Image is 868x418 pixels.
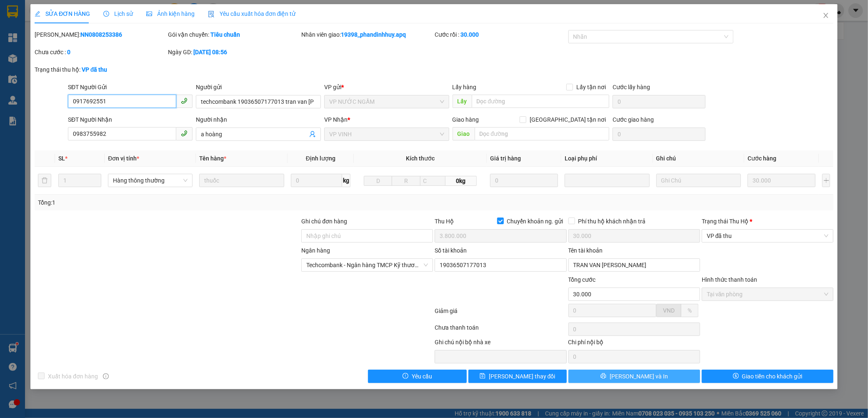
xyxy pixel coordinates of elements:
button: printer[PERSON_NAME] và In [568,370,700,383]
label: Tên tài khoản [568,247,603,254]
span: picture [146,11,152,17]
div: Người nhận [196,115,321,124]
span: Cước hàng [748,155,776,162]
input: C [420,176,445,186]
label: Hình thức thanh toán [702,276,757,283]
span: Giao hàng [453,116,479,123]
th: Ghi chú [653,150,744,167]
span: Xuất hóa đơn hàng [45,372,101,381]
img: icon [208,11,215,18]
span: user-add [309,131,316,138]
span: Lấy [453,95,472,108]
div: Trạng thái Thu Hộ [702,217,833,226]
div: SĐT Người Gửi [68,83,193,92]
span: [GEOGRAPHIC_DATA] tận nơi [526,115,609,124]
b: [DATE] 08:56 [193,49,227,55]
span: phone [181,98,188,104]
button: dollarGiao tiền cho khách gửi [702,370,833,383]
span: [PERSON_NAME] thay đổi [489,372,555,381]
span: Tổng cước [568,276,596,283]
span: Phí thu hộ khách nhận trả [575,217,649,226]
div: Tổng: 1 [38,198,335,207]
input: Số tài khoản [435,258,566,272]
div: Gói vận chuyển: [168,30,300,39]
label: Cước lấy hàng [613,84,650,90]
span: close [823,12,829,19]
input: VD: Bàn, Ghế [199,174,284,187]
span: Đơn vị tính [108,155,139,162]
span: Tại văn phòng [707,288,828,300]
span: VP Nhận [324,116,348,123]
span: Yêu cầu xuất hóa đơn điện tử [208,10,296,17]
span: Techcombank - Ngân hàng TMCP Kỹ thương Việt Nam [306,259,428,271]
th: Loại phụ phí [561,150,653,167]
label: Ngân hàng [301,247,330,254]
span: Ảnh kiện hàng [146,10,195,17]
span: Yêu cầu [412,372,432,381]
div: VP gửi [324,83,449,92]
span: dollar [733,373,739,380]
button: delete [38,174,51,187]
b: 0 [67,49,70,55]
label: Cước giao hàng [613,116,654,123]
span: Lấy hàng [453,84,477,90]
b: Tiêu chuẩn [210,31,240,38]
b: NN0808253386 [80,31,122,38]
input: 0 [490,174,558,187]
div: Ngày GD: [168,48,300,57]
label: Ghi chú đơn hàng [301,218,347,225]
div: Chưa cước : [35,48,166,57]
input: 0 [748,174,815,187]
button: plus [822,174,830,187]
span: % [688,307,692,314]
span: printer [600,373,606,380]
span: VP VINH [329,128,444,140]
span: Thu Hộ [435,218,454,225]
span: Lịch sử [103,10,133,17]
div: Chưa thanh toán [434,323,568,338]
div: Chi phí nội bộ [568,338,700,350]
input: Ghi chú đơn hàng [301,229,433,243]
span: save [480,373,485,380]
span: Giao [453,127,475,140]
button: Close [814,4,838,28]
span: Lấy tận nơi [573,83,609,92]
div: Giảm giá [434,306,568,321]
button: exclamation-circleYêu cầu [368,370,466,383]
span: Kích thước [406,155,435,162]
b: VP đã thu [82,66,108,73]
span: Giao tiền cho khách gửi [742,372,803,381]
b: 19398_phandinhhuy.apq [341,31,406,38]
span: VP đã thu [707,230,828,242]
span: Chuyển khoản ng. gửi [504,217,567,226]
input: R [392,176,420,186]
span: Hàng thông thường [113,174,188,187]
b: 30.000 [460,31,479,38]
span: SỬA ĐƠN HÀNG [35,10,90,17]
div: Cước rồi : [435,30,566,39]
input: Cước lấy hàng [613,95,705,108]
span: SL [58,155,65,162]
span: VND [663,307,675,314]
div: Trạng thái thu hộ: [35,65,200,74]
div: Ghi chú nội bộ nhà xe [435,338,566,350]
span: phone [181,130,188,137]
span: kg [342,174,350,187]
span: VP NƯỚC NGẦM [329,95,444,108]
div: SĐT Người Nhận [68,115,193,124]
input: Cước giao hàng [613,128,705,141]
span: exclamation-circle [403,373,408,380]
div: Nhân viên giao: [301,30,433,39]
span: clock-circle [103,11,109,17]
input: Dọc đường [472,95,609,108]
span: Tên hàng [199,155,226,162]
input: Dọc đường [475,127,609,140]
span: 0kg [445,176,477,186]
input: Ghi Chú [656,174,741,187]
span: info-circle [103,373,109,379]
input: D [364,176,392,186]
button: save[PERSON_NAME] thay đổi [468,370,567,383]
input: Tên tài khoản [568,258,700,272]
div: [PERSON_NAME]: [35,30,166,39]
div: Người gửi [196,83,321,92]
